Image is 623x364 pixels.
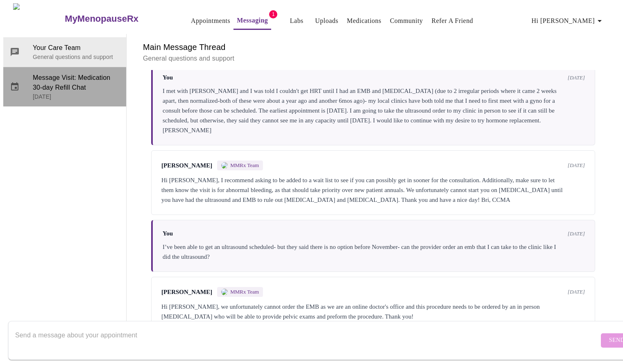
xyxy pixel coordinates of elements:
[568,75,585,81] span: [DATE]
[230,162,259,169] span: MMRx Team
[432,15,473,27] a: Refer a Friend
[233,12,271,30] button: Messaging
[143,41,603,54] h6: Main Message Thread
[387,13,426,29] button: Community
[33,53,120,61] p: General questions and support
[163,86,585,135] div: I met with [PERSON_NAME] and I was told I couldn't get HRT until I had an EMB and [MEDICAL_DATA] ...
[33,93,120,101] p: [DATE]
[290,15,304,27] a: Labs
[3,37,126,67] div: Your Care TeamGeneral questions and support
[65,14,138,24] h3: MyMenopauseRx
[143,54,603,63] p: General questions and support
[161,162,212,169] span: [PERSON_NAME]
[269,10,277,18] span: 1
[390,15,423,27] a: Community
[230,289,259,295] span: MMRx Team
[161,289,212,296] span: [PERSON_NAME]
[191,15,230,27] a: Appointments
[237,15,268,26] a: Messaging
[163,74,173,81] span: You
[163,230,173,237] span: You
[188,13,233,29] button: Appointments
[161,302,585,321] div: Hi [PERSON_NAME], we unfortunately cannot order the EMB as we are an online doctor's office and t...
[528,13,608,29] button: Hi [PERSON_NAME]
[532,15,605,27] span: Hi [PERSON_NAME]
[568,231,585,237] span: [DATE]
[3,67,126,106] div: Message Visit: Medication 30-day Refill Chat[DATE]
[221,162,228,169] img: MMRX
[163,242,585,262] div: I’ve been able to get an ultrasound scheduled- but they said there is no option before November- ...
[568,289,585,295] span: [DATE]
[221,289,228,295] img: MMRX
[33,43,120,53] span: Your Care Team
[13,3,64,34] img: MyMenopauseRx Logo
[15,327,599,353] textarea: Send a message about your appointment
[161,175,585,205] div: Hi [PERSON_NAME], I recommend asking to be added to a wait list to see if you can possibly get in...
[33,73,120,93] span: Message Visit: Medication 30-day Refill Chat
[283,13,310,29] button: Labs
[64,5,171,33] a: MyMenopauseRx
[312,13,342,29] button: Uploads
[568,162,585,169] span: [DATE]
[315,15,338,27] a: Uploads
[428,13,477,29] button: Refer a Friend
[344,13,385,29] button: Medications
[347,15,381,27] a: Medications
